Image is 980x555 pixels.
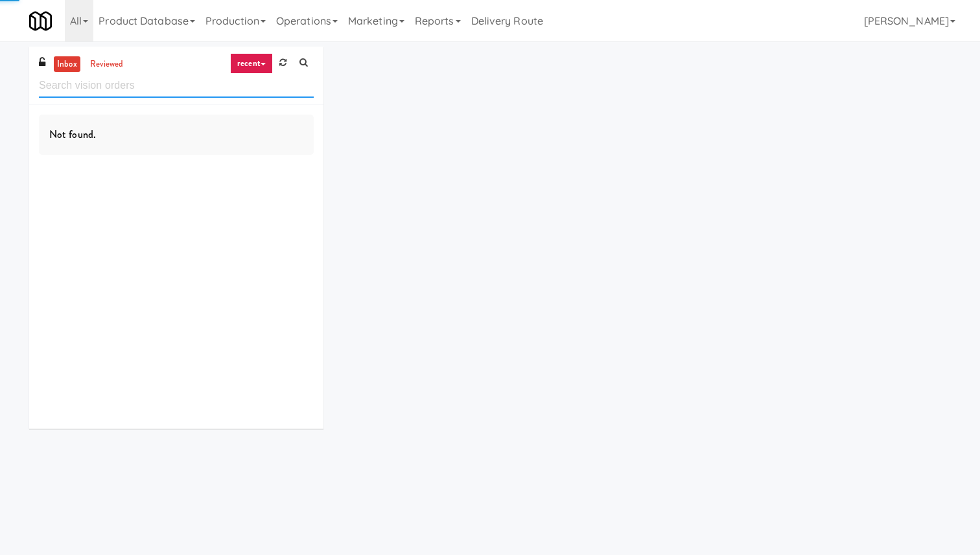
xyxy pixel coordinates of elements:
a: reviewed [87,56,127,73]
a: recent [230,53,273,74]
span: Not found. [49,127,96,142]
img: Micromart [29,10,52,32]
input: Search vision orders [39,74,314,98]
a: inbox [54,56,80,73]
